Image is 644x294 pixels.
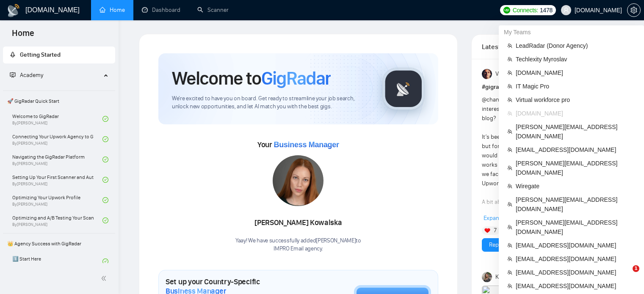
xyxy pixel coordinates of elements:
span: rocket [10,52,16,58]
div: My Teams [499,25,644,39]
span: We're excited to have you on board. Get ready to streamline your job search, unlock new opportuni... [172,95,369,111]
a: Welcome to GigRadarBy[PERSON_NAME] [12,110,102,128]
img: 1717012260050-80.jpg [273,155,323,206]
span: Latest Posts from the GigRadar Community [482,41,524,52]
span: fund-projection-screen [10,72,16,78]
span: [EMAIL_ADDRESS][DOMAIN_NAME] [516,281,636,291]
a: setting [627,7,641,14]
a: 1️⃣ Start Here [12,252,102,271]
span: team [507,225,512,230]
span: team [507,270,512,275]
span: 👑 Agency Success with GigRadar [4,235,114,252]
a: Connecting Your Upwork Agency to GigRadarBy[PERSON_NAME] [12,130,102,148]
span: [EMAIL_ADDRESS][DOMAIN_NAME] [516,268,636,277]
span: GigRadar [261,67,331,90]
span: Getting Started [20,51,61,58]
span: team [507,70,512,75]
span: team [507,57,512,62]
span: [PERSON_NAME][EMAIL_ADDRESS][DOMAIN_NAME] [516,122,636,141]
span: team [507,147,512,152]
span: [PERSON_NAME][EMAIL_ADDRESS][DOMAIN_NAME] [516,218,636,236]
a: Optimizing Your Upwork ProfileBy[PERSON_NAME] [12,191,102,209]
span: check-circle [102,197,108,203]
span: check-circle [102,177,108,183]
span: Connects: [513,5,538,15]
img: ❤️ [484,228,490,234]
span: 1 [633,265,639,272]
span: 7 [494,226,497,235]
img: logo [7,4,20,17]
h1: # gigradar-hub [482,82,613,92]
span: Techlexity Myroslav [516,55,636,64]
span: check-circle [102,157,108,162]
img: upwork-logo.png [503,7,510,14]
span: [PERSON_NAME][EMAIL_ADDRESS][DOMAIN_NAME] [516,159,636,177]
a: homeHome [100,6,125,14]
span: team [507,129,512,134]
span: Academy [20,71,43,79]
img: gigradar-logo.png [382,68,425,110]
img: Vadym [482,69,492,79]
span: team [507,84,512,89]
span: [EMAIL_ADDRESS][DOMAIN_NAME] [516,145,636,154]
a: searchScanner [197,6,229,14]
span: Academy [10,71,43,79]
span: team [507,97,512,102]
span: check-circle [102,116,108,122]
span: Your [257,140,339,149]
iframe: Intercom live chat [615,265,636,286]
span: Business Manager [274,140,339,149]
span: LeadRadar (Donor Agency) [516,41,636,50]
span: Home [5,27,41,45]
button: setting [627,3,641,17]
span: team [507,256,512,261]
span: [PERSON_NAME][EMAIL_ADDRESS][DOMAIN_NAME] [516,195,636,214]
span: user [563,7,569,13]
span: double-left [101,274,109,283]
a: dashboardDashboard [142,6,180,14]
span: check-circle [102,136,108,142]
span: team [507,165,512,170]
span: team [507,111,512,116]
div: Yaay! We have successfully added [PERSON_NAME] to [235,237,361,253]
a: Reply [489,240,503,250]
span: team [507,43,512,48]
span: [DOMAIN_NAME] [516,109,636,118]
span: 1478 [540,5,553,15]
a: Optimizing and A/B Testing Your Scanner for Better ResultsBy[PERSON_NAME] [12,211,102,230]
span: team [507,202,512,207]
span: 🚀 GigRadar Quick Start [4,93,114,110]
span: [EMAIL_ADDRESS][DOMAIN_NAME] [516,254,636,264]
span: Wiregate [516,181,636,191]
span: team [507,283,512,289]
span: [EMAIL_ADDRESS][DOMAIN_NAME] [516,241,636,250]
span: team [507,243,512,248]
span: team [507,184,512,189]
a: Setting Up Your First Scanner and Auto-BidderBy[PERSON_NAME] [12,170,102,189]
span: setting [627,7,640,14]
h1: Welcome to [172,67,331,90]
span: IT Magic Pro [516,82,636,91]
span: Expand [484,214,503,222]
span: Virtual workforce pro [516,95,636,104]
span: @channel [482,96,507,103]
span: check-circle [102,217,108,223]
span: check-circle [102,258,108,264]
button: Reply [482,238,510,252]
div: [PERSON_NAME] Kowalska [235,216,361,230]
a: Navigating the GigRadar PlatformBy[PERSON_NAME] [12,150,102,169]
span: [DOMAIN_NAME] [516,68,636,77]
p: IMPRO Email agency . [235,245,361,253]
img: Korlan [482,272,492,282]
li: Getting Started [3,47,115,63]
